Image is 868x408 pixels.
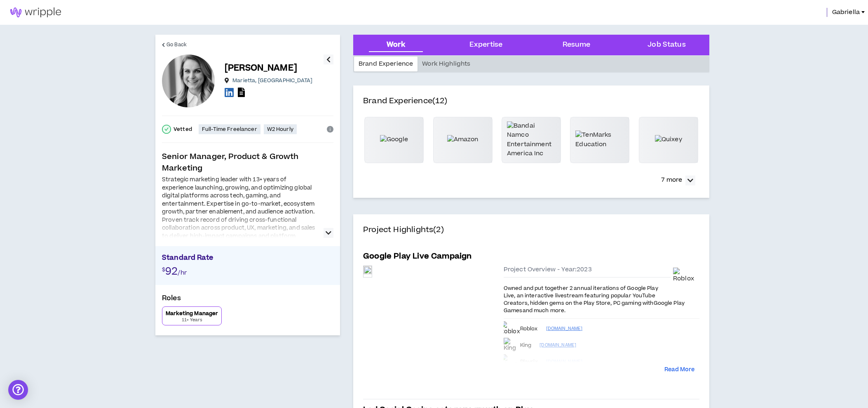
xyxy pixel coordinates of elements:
[162,253,333,265] p: Standard Rate
[673,268,699,283] img: Roblox
[162,176,319,265] div: Strategic marketing leader with 13+ years of experience launching, growing, and optimizing global...
[546,325,699,333] a: [DOMAIN_NAME]
[327,126,333,133] span: info-circle
[165,264,178,279] span: 92
[504,299,685,314] a: Google Play Games
[162,125,171,134] span: check-circle
[664,366,694,374] button: Read More
[469,40,502,50] div: Expertise
[8,380,28,400] div: Open Intercom Messenger
[162,151,333,174] p: Senior Manager, Product & Growth Marketing
[267,126,293,133] p: W2 Hourly
[162,293,333,306] p: Roles
[500,321,520,336] div: Roblox roblox.com
[232,77,312,84] p: Marietta , [GEOGRAPHIC_DATA]
[202,126,257,133] p: Full-Time Freelancer
[162,266,165,273] span: $
[167,41,187,49] span: Go Back
[504,266,592,274] span: Project Overview - Year: 2023
[504,285,658,307] span: Owned and put together 2 annual iterations of Google Play Live, an interactive livestream featuri...
[363,224,699,246] h4: Project Highlights (2)
[523,307,566,314] span: and much more.
[174,126,192,133] p: Vetted
[655,135,682,144] img: Quixey
[832,8,860,17] span: Gabriella
[387,40,405,50] div: Work
[363,95,699,117] h4: Brand Experience (12)
[657,173,699,188] button: 7 more
[661,176,682,185] p: 7 more
[447,135,479,144] img: Amazon
[225,62,297,74] p: [PERSON_NAME]
[162,55,215,107] div: Suzanne K.
[162,35,187,55] a: Go Back
[380,135,408,144] img: Google
[363,251,472,262] h5: Google Play Live Campaign
[575,130,624,149] img: TenMarks Education
[563,40,591,50] div: Resume
[647,40,685,50] div: Job Status
[500,321,520,336] img: Roblox
[507,121,556,159] img: Bandai Namco Entertainment America Inc
[354,57,418,71] div: Brand Experience
[166,310,218,317] p: Marketing Manager
[418,57,475,71] div: Work Highlights
[182,317,202,323] p: 11+ Years
[520,325,538,332] span: Roblox
[178,268,186,277] span: /hr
